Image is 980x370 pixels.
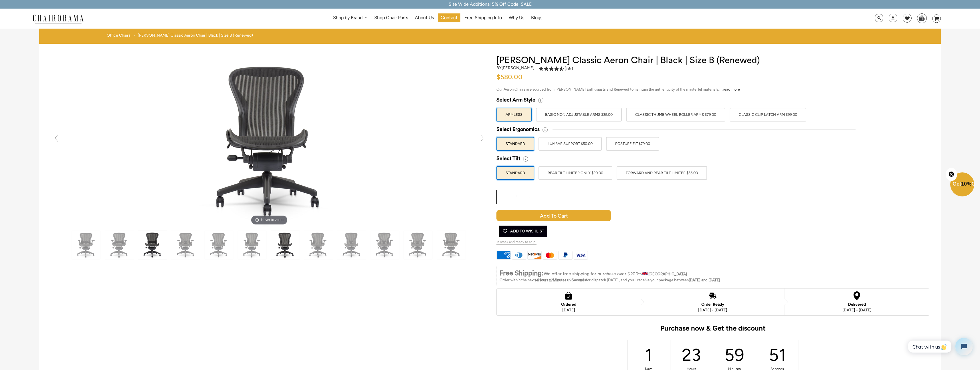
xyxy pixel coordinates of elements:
img: Herman Miller Classic Aeron Chair | Black | Size B (Renewed) - chairorama [183,55,355,227]
a: 4.5 rating (55 votes) [539,65,573,73]
span: Add To Wishlist [502,226,544,237]
label: FORWARD AND REAR TILT LIMITER $35.00 [617,166,707,180]
label: Classic Thumb Wheel Roller Arms $79.00 [626,108,725,122]
h1: [PERSON_NAME] Classic Aeron Chair | Black | Size B (Renewed) [496,55,929,65]
span: About Us [415,15,434,21]
div: [DATE] - [DATE] [842,308,872,313]
input: + [523,190,537,204]
img: Herman Miller Classic Aeron Chair | Black | Size B (Renewed) - chairorama [404,231,432,259]
span: Our Aeron Chairs are sourced from [PERSON_NAME] Enthusiasts and Renewed to [496,87,633,91]
div: [DATE] - [DATE] [698,308,727,313]
span: › [133,33,135,38]
div: Order Ready [698,302,727,307]
img: Herman Miller Classic Aeron Chair | Black | Size B (Renewed) - chairorama [337,231,366,259]
div: 51 [773,344,782,366]
label: Classic Clip Latch Arm $99.00 [730,108,806,122]
a: About Us [412,13,437,22]
img: WhatsApp_Image_2024-07-12_at_16.23.01.webp [917,14,926,22]
div: 4.5 rating (55 votes) [539,65,573,71]
a: [PERSON_NAME] [502,65,534,70]
label: POSTURE FIT $79.00 [606,137,659,151]
p: to [500,269,926,278]
span: Free Shipping Info [464,15,502,21]
label: REAR TILT LIMITER ONLY $20.00 [538,166,612,180]
span: Select Ergonomics [496,126,540,133]
label: ARMLESS [496,108,532,122]
div: Delivered [842,302,872,307]
div: 1 [644,344,653,366]
span: Add to Cart [496,210,611,221]
img: Herman Miller Classic Aeron Chair | Black | Size B (Renewed) - chairorama [304,231,333,259]
img: Herman Miller Classic Aeron Chair [437,231,466,259]
span: 10% [961,181,971,187]
a: Free Shipping Info [462,13,505,22]
span: Shop Chair Parts [374,15,408,21]
label: STANDARD [496,137,534,151]
img: Herman Miller Classic Aeron Chair | Black | Size B (Renewed) - chairorama [171,231,200,259]
span: Contact [441,15,458,21]
span: In stock and ready to ship! [496,240,536,245]
div: [DATE] [561,308,576,313]
span: Select Arm Style [496,97,535,103]
span: (55) [565,66,573,72]
span: Select Tilt [496,155,520,162]
img: Herman Miller Classic Aeron Chair | Black | Size B (Renewed) - chairorama [238,231,266,259]
nav: breadcrumbs [107,33,255,41]
iframe: Tidio Chat [902,333,977,360]
strong: [DATE] and [DATE] [689,278,720,282]
button: Add to Cart [496,210,799,221]
img: Herman Miller Classic Aeron Chair | Black | Size B (Renewed) - chairorama [371,231,399,259]
label: STANDARD [496,166,534,180]
img: Herman Miller Classic Aeron Chair | Black | Size B (Renewed) - chairorama [105,231,134,259]
span: Blogs [531,15,542,21]
div: 23 [687,344,696,366]
img: Herman Miller Classic Aeron Chair | Black | Size B (Renewed) - chairorama [72,231,100,259]
a: Blogs [528,13,545,22]
h2: by [496,65,534,70]
span: [PERSON_NAME] Classic Aeron Chair | Black | Size B (Renewed) [138,33,253,38]
a: read more [723,87,740,91]
span: 14Hours 27Minutes 09Seconds [535,278,586,282]
h2: Purchase now & Get the discount [496,324,929,335]
div: Ordered [561,302,576,307]
div: Get10%OffClose teaser [950,173,974,197]
strong: [GEOGRAPHIC_DATA] [648,272,687,276]
p: Order within the next for dispatch [DATE], and you'll receive your package between [500,278,926,283]
a: Shop by Brand [330,13,371,22]
nav: DesktopNavigation [111,13,765,24]
span: Get Off [953,181,979,187]
input: - [497,190,510,204]
button: Add To Wishlist [499,226,547,237]
a: Contact [438,13,460,22]
img: Herman Miller Classic Aeron Chair | Black | Size B (Renewed) - chairorama [205,231,233,259]
label: LUMBAR SUPPORT $50.00 [538,137,602,151]
span: $580.00 [496,74,522,81]
label: BASIC NON ADJUSTABLE ARMS $35.00 [536,108,622,122]
img: Herman Miller Classic Aeron Chair | Black | Size B (Renewed) - chairorama [271,231,300,259]
span: We offer free shipping for purchase over $200 [544,272,638,276]
div: 59 [730,344,739,366]
span: Why Us [509,15,524,21]
a: Office Chairs [107,33,130,38]
img: chairorama [29,14,87,24]
a: Why Us [506,13,527,22]
a: Herman Miller Classic Aeron Chair | Black | Size B (Renewed) - chairoramaHover to zoom [183,138,355,143]
img: Herman Miller Classic Aeron Chair | Black | Size B (Renewed) - chairorama [138,231,167,259]
button: Close teaser [946,168,957,181]
a: Shop Chair Parts [371,13,411,22]
span: maintain the authenticity of the masterful materials,... [633,87,740,91]
strong: Free Shipping: [500,270,544,277]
